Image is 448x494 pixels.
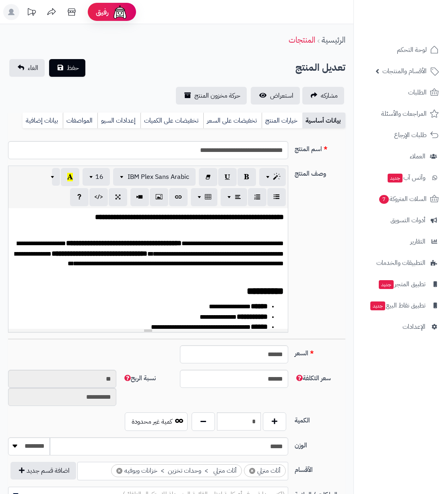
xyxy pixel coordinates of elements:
a: الإعدادات [359,317,443,336]
span: IBM Plex Sans Arabic [128,172,189,182]
li: أثاث منزلي > وحدات تخزين > خزانات وبوفيه [111,464,242,478]
span: 7 [379,195,389,204]
a: الطلبات [359,83,443,102]
span: الغاء [28,63,38,73]
button: حفظ [49,59,85,77]
a: بيانات أساسية [302,113,345,129]
li: أثاث منزلي [244,464,286,478]
span: رفيق [96,7,109,17]
span: حركة مخزون المنتج [194,91,240,100]
span: × [249,468,255,474]
span: الإعدادات [403,321,425,332]
label: الأقسام [291,462,349,475]
a: التقارير [359,232,443,251]
a: السلات المتروكة7 [359,189,443,209]
span: تطبيق نقاط البيع [370,300,425,311]
span: الطلبات [408,87,427,98]
span: استعراض [270,91,293,100]
a: تخفيضات على السعر [203,113,262,129]
a: إعدادات السيو [97,113,140,129]
a: لوحة التحكم [359,40,443,59]
span: × [116,468,122,474]
a: العملاء [359,147,443,166]
label: وصف المنتج [291,166,349,178]
span: 16 [95,172,103,182]
button: 16 [83,168,110,186]
span: سعر التكلفة [295,373,331,383]
span: لوحة التحكم [397,44,427,55]
a: المواصفات [63,113,97,129]
span: جديد [388,174,403,182]
img: logo-2.png [393,22,440,39]
a: مشاركه [302,87,344,105]
a: تطبيق المتجرجديد [359,275,443,294]
span: مشاركه [321,91,338,100]
a: التطبيقات والخدمات [359,253,443,273]
span: جديد [370,301,385,310]
a: استعراض [251,87,300,105]
a: الرئيسية [322,34,345,46]
span: حفظ [67,63,79,73]
a: خيارات المنتج [262,113,302,129]
span: طلبات الإرجاع [394,129,427,141]
a: بيانات إضافية [23,113,63,129]
a: حركة مخزون المنتج [176,87,247,105]
a: أدوات التسويق [359,211,443,230]
label: الوزن [291,437,349,450]
span: أدوات التسويق [390,215,425,226]
a: الغاء [9,59,45,77]
button: اضافة قسم جديد [10,462,76,480]
label: السعر [291,345,349,358]
button: IBM Plex Sans Arabic [113,168,196,186]
span: التطبيقات والخدمات [376,257,425,269]
span: المراجعات والأسئلة [381,108,427,119]
span: الأقسام والمنتجات [382,66,427,77]
label: الكمية [291,412,349,425]
a: تطبيق نقاط البيعجديد [359,296,443,315]
a: المنتجات [289,34,315,46]
span: العملاء [410,151,425,162]
a: تحديثات المنصة [21,4,41,22]
span: نسبة الربح [123,373,156,383]
a: المراجعات والأسئلة [359,104,443,123]
img: ai-face.png [112,4,128,20]
span: التقارير [410,236,425,247]
span: جديد [379,280,394,289]
span: وآتس آب [387,172,425,183]
h2: تعديل المنتج [295,59,345,76]
a: طلبات الإرجاع [359,125,443,145]
label: اسم المنتج [291,141,349,154]
span: تطبيق المتجر [378,279,425,290]
span: السلات المتروكة [378,193,427,205]
a: وآتس آبجديد [359,168,443,187]
a: تخفيضات على الكميات [140,113,203,129]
